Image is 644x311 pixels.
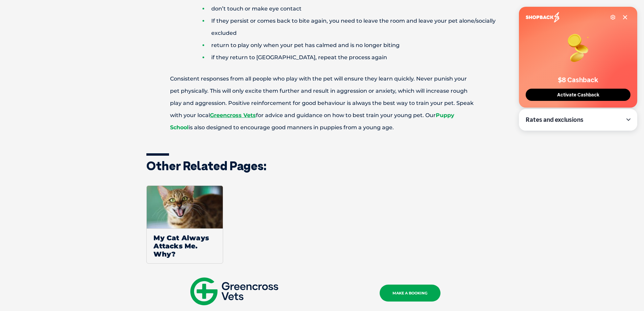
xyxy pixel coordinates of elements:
li: if they return to [GEOGRAPHIC_DATA], repeat the process again [202,51,498,64]
li: don’t touch or make eye contact [202,3,498,15]
p: Consistent responses from all people who play with the pet will ensure they learn quickly. Never ... [146,73,498,134]
li: If they persist or comes back to bite again, you need to leave the room and leave your pet alone/... [202,15,498,39]
h3: Other related pages: [146,160,498,172]
a: Puppy School [170,112,454,131]
img: gxv-logo-mobile.svg [190,277,278,305]
li: return to play only when your pet has calmed and is no longer biting [202,39,498,51]
span: My Cat Always Attacks Me. Why? [147,228,223,263]
a: MAKE A BOOKING [380,285,440,302]
a: My Cat Always Attacks Me. Why? [146,185,223,264]
a: Greencross Vets [210,112,256,118]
